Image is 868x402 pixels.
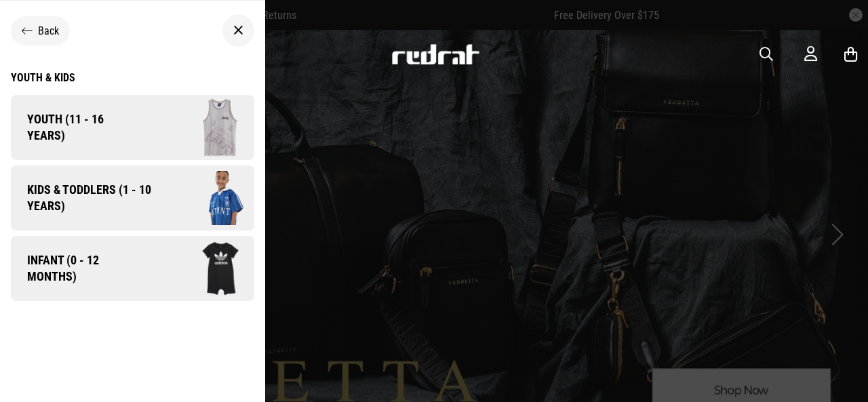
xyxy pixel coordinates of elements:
[11,236,254,301] a: Infant (0 - 12 months) Company
[11,182,158,214] span: Kids & Toddlers (1 - 10 years)
[11,95,254,160] a: Youth (11 - 16 years) Company
[38,24,59,37] span: Back
[391,44,480,64] img: Redrat logo
[11,165,254,230] a: Kids & Toddlers (1 - 10 years) Company
[11,252,142,285] span: Infant (0 - 12 months)
[11,71,254,84] a: Youth & Kids
[138,96,254,160] img: Company
[158,171,254,224] img: Company
[142,237,254,300] img: Company
[11,5,52,46] button: Open LiveChat chat widget
[11,111,138,144] span: Youth (11 - 16 years)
